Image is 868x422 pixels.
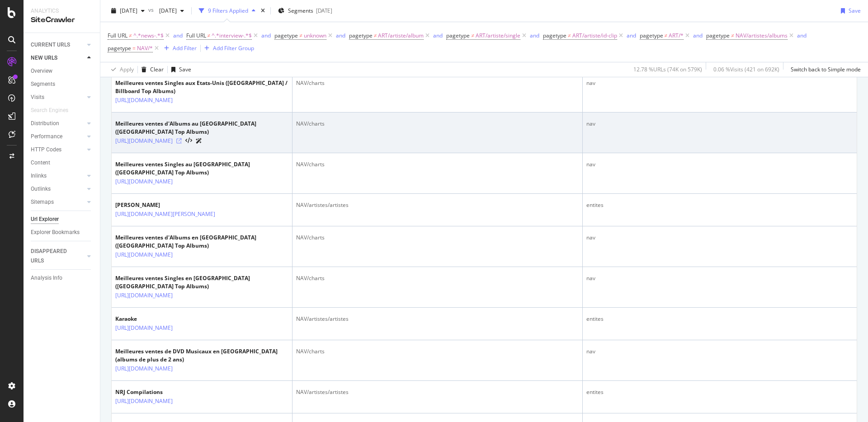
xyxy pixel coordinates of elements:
button: [DATE] [156,4,188,18]
div: entites [586,201,853,209]
div: nav [586,160,853,169]
div: and [336,32,345,39]
div: Meilleures ventes Singles au [GEOGRAPHIC_DATA] ([GEOGRAPHIC_DATA] Top Albums) [115,160,288,177]
span: ART/artiste/single [476,29,520,42]
span: vs [148,6,156,14]
div: Karaoke [115,315,202,323]
div: nav [586,274,853,282]
div: Add Filter [173,44,197,52]
button: Save [168,62,191,77]
a: Visit Online Page [176,138,182,144]
span: unknown [304,29,326,42]
div: 12.78 % URLs ( 74K on 579K ) [633,66,702,73]
span: pagetype [640,32,663,39]
div: Explorer Bookmarks [31,228,80,237]
button: 9 Filters Applied [195,4,259,18]
button: and [627,31,636,40]
div: Content [31,158,50,168]
div: Meilleures ventes de DVD Musicaux en [GEOGRAPHIC_DATA] (albums de plus de 2 ans) [115,347,288,364]
span: pagetype [446,32,470,39]
span: 2025 Jul. 13th [156,7,177,14]
a: NEW URLS [31,53,85,63]
div: and [627,32,636,39]
div: 9 Filters Applied [208,7,248,14]
span: ≠ [731,32,734,39]
div: Meilleures ventes Singles en [GEOGRAPHIC_DATA] ([GEOGRAPHIC_DATA] Top Albums) [115,274,288,291]
a: CURRENT URLS [31,40,85,50]
div: entites [586,388,853,396]
span: 2025 Sep. 23rd [120,7,137,14]
div: Outlinks [31,184,51,194]
a: [URL][DOMAIN_NAME] [115,397,173,406]
button: and [530,31,539,40]
a: [URL][DOMAIN_NAME] [115,324,173,333]
div: Add Filter Group [213,44,254,52]
div: Visits [31,93,44,102]
button: Add Filter [160,43,197,54]
div: Analytics [31,7,93,15]
span: pagetype [543,32,566,39]
div: Analysis Info [31,273,62,283]
div: nav [586,347,853,356]
a: Segments [31,80,94,89]
div: NAV/artistes/artistes [296,388,579,396]
span: pagetype [108,44,131,52]
div: nav [586,79,853,87]
span: ≠ [568,32,571,39]
a: Distribution [31,119,85,128]
div: Performance [31,132,62,141]
span: Full URL [108,32,127,39]
button: and [433,31,443,40]
div: NAV/charts [296,79,579,87]
div: Url Explorer [31,215,59,224]
div: NEW URLS [31,53,57,63]
a: [URL][DOMAIN_NAME][PERSON_NAME] [115,210,215,219]
div: HTTP Codes [31,145,61,155]
span: ≠ [299,32,302,39]
div: Segments [31,80,55,89]
a: Sitemaps [31,197,85,207]
span: ≠ [665,32,668,39]
button: and [173,31,183,40]
div: [DATE] [316,7,332,14]
div: NAV/artistes/artistes [296,315,579,323]
button: Segments[DATE] [274,4,336,18]
a: [URL][DOMAIN_NAME] [115,136,173,145]
div: NRJ Compilations [115,388,202,396]
div: NAV/charts [296,160,579,169]
div: entites [586,315,853,323]
a: DISAPPEARED URLS [31,247,85,266]
div: Overview [31,66,52,76]
div: NAV/artistes/artistes [296,201,579,209]
button: Switch back to Simple mode [787,62,861,77]
button: Save [837,4,861,18]
span: ^.*interview-.*$ [212,29,252,42]
a: HTTP Codes [31,145,85,155]
div: times [259,6,267,15]
div: Apply [120,66,134,73]
button: and [693,31,703,40]
button: and [797,31,807,40]
div: SiteCrawler [31,15,93,25]
a: Url Explorer [31,215,94,224]
span: ART/artiste/album [378,29,424,42]
span: ≠ [129,32,132,39]
div: Clear [150,66,164,73]
a: Inlinks [31,171,85,181]
span: pagetype [349,32,373,39]
span: NAV/* [137,42,153,55]
a: Visits [31,93,85,102]
div: Switch back to Simple mode [791,66,861,73]
div: Search Engines [31,106,68,115]
div: and [530,32,539,39]
span: ART/* [669,29,684,42]
button: Clear [138,62,164,77]
div: Inlinks [31,171,47,181]
a: Search Engines [31,106,77,115]
span: Full URL [186,32,206,39]
span: ≠ [208,32,211,39]
div: NAV/charts [296,347,579,356]
div: 0.06 % Visits ( 421 on 692K ) [713,66,779,73]
a: Analysis Info [31,273,94,283]
button: Apply [108,62,134,77]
